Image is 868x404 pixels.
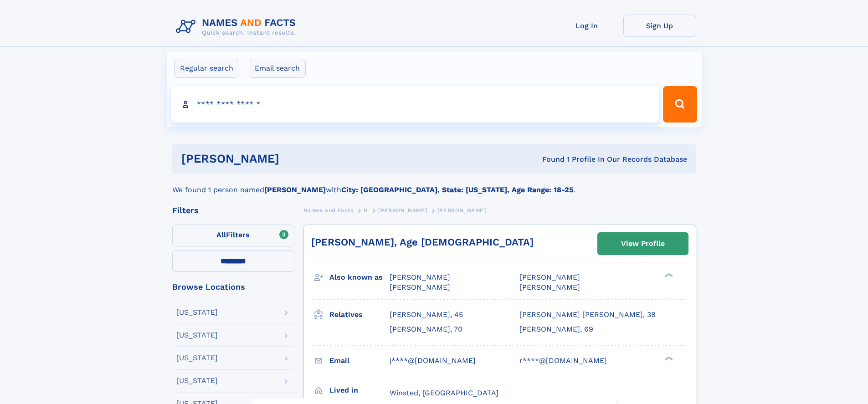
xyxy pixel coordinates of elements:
img: Logo Names and Facts [172,15,303,39]
h1: [PERSON_NAME] [181,153,411,164]
a: Sign Up [623,15,696,37]
a: [PERSON_NAME], 69 [519,324,593,334]
span: [PERSON_NAME] [378,207,427,214]
span: Winsted, [GEOGRAPHIC_DATA] [390,389,498,397]
label: Regular search [174,59,239,78]
label: Email search [249,59,306,78]
b: City: [GEOGRAPHIC_DATA], State: [US_STATE], Age Range: 18-25 [341,185,573,194]
h3: Also known as [329,270,390,285]
div: Filters [172,206,294,215]
a: [PERSON_NAME], Age [DEMOGRAPHIC_DATA] [311,236,534,248]
span: All [216,230,226,239]
div: View Profile [621,233,665,254]
div: [US_STATE] [176,354,218,362]
input: search input [171,86,659,123]
span: [PERSON_NAME] [519,273,580,281]
div: ❯ [663,355,673,361]
a: [PERSON_NAME], 45 [390,310,463,320]
span: [PERSON_NAME] [390,273,450,281]
h3: Lived in [329,383,390,398]
div: [US_STATE] [176,377,218,384]
div: Found 1 Profile In Our Records Database [411,154,687,164]
a: Log In [550,15,623,37]
div: Browse Locations [172,283,294,291]
div: [US_STATE] [176,309,218,316]
label: Filters [172,225,294,246]
a: H [364,205,368,216]
span: [PERSON_NAME] [519,283,580,291]
a: [PERSON_NAME] [378,205,427,216]
span: H [364,207,368,214]
h3: Email [329,353,390,368]
a: [PERSON_NAME] [PERSON_NAME], 38 [519,310,656,320]
div: We found 1 person named with . [172,174,696,195]
button: Search Button [663,86,697,123]
a: Names and Facts [303,205,354,216]
a: [PERSON_NAME], 70 [390,324,462,334]
span: [PERSON_NAME] [437,207,486,214]
span: [PERSON_NAME] [390,283,450,291]
h3: Relatives [329,307,390,322]
div: [US_STATE] [176,332,218,339]
b: [PERSON_NAME] [264,185,326,194]
div: ❯ [663,272,673,278]
a: View Profile [598,233,688,255]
